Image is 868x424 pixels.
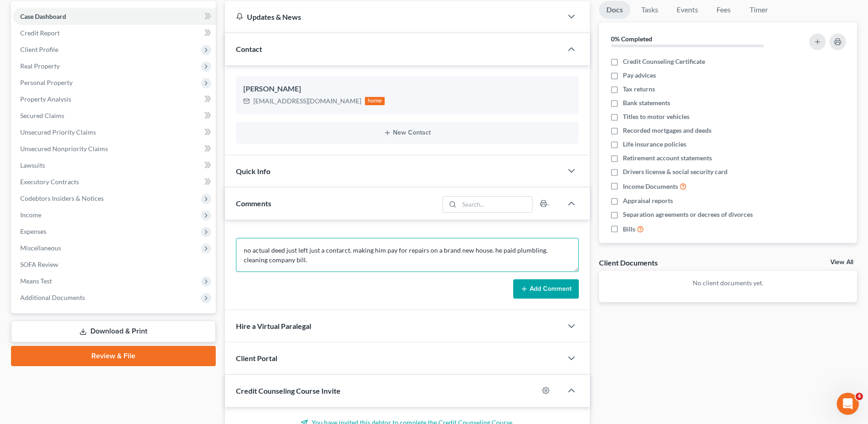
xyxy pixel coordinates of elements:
[634,1,666,19] a: Tasks
[20,95,71,103] span: Property Analysis
[11,321,216,342] a: Download & Print
[20,227,46,235] span: Expenses
[20,45,58,53] span: Client Profile
[623,85,655,94] span: Tax returns
[13,8,216,25] a: Case Dashboard
[623,167,728,176] span: Drivers license & social security card
[623,112,689,121] span: Titles to motor vehicles
[243,129,571,136] button: New Contact
[20,145,108,153] span: Unsecured Nonpriority Claims
[856,393,863,400] span: 4
[623,98,670,107] span: Bank statements
[20,112,64,119] span: Secured Claims
[13,157,216,174] a: Lawsuits
[623,182,678,191] span: Income Documents
[13,25,216,41] a: Credit Report
[606,278,850,288] p: No client documents yet.
[459,197,532,212] input: Search...
[13,124,216,141] a: Unsecured Priority Claims
[623,210,753,219] span: Separation agreements or decrees of divorces
[709,1,739,19] a: Fees
[611,35,652,43] strong: 0% Completed
[20,79,73,86] span: Personal Property
[243,84,571,95] div: [PERSON_NAME]
[837,393,859,415] iframe: Intercom live chat
[20,277,52,285] span: Means Test
[20,294,85,301] span: Additional Documents
[13,91,216,107] a: Property Analysis
[13,174,216,190] a: Executory Contracts
[20,12,66,20] span: Case Dashboard
[623,153,712,163] span: Retirement account statements
[20,161,45,169] span: Lawsuits
[623,126,711,135] span: Recorded mortgages and deeds
[20,128,96,136] span: Unsecured Priority Claims
[236,322,311,330] span: Hire a Virtual Paralegal
[236,45,262,53] span: Contact
[20,194,104,202] span: Codebtors Insiders & Notices
[253,96,361,106] div: [EMAIL_ADDRESS][DOMAIN_NAME]
[20,211,41,219] span: Income
[236,386,341,395] span: Credit Counseling Course Invite
[365,97,385,105] div: home
[742,1,775,19] a: Timer
[13,141,216,157] a: Unsecured Nonpriority Claims
[13,256,216,273] a: SOFA Review
[236,167,270,175] span: Quick Info
[830,259,853,266] a: View All
[20,244,61,252] span: Miscellaneous
[623,57,705,66] span: Credit Counseling Certificate
[669,1,706,19] a: Events
[623,196,673,205] span: Appraisal reports
[623,71,656,80] span: Pay advices
[20,260,58,268] span: SOFA Review
[20,29,60,37] span: Credit Report
[20,178,79,186] span: Executory Contracts
[13,107,216,124] a: Secured Claims
[623,225,635,234] span: Bills
[623,140,686,149] span: Life insurance policies
[236,199,271,208] span: Comments
[599,1,630,19] a: Docs
[236,354,277,362] span: Client Portal
[11,346,216,366] a: Review & File
[236,12,551,22] div: Updates & News
[513,279,579,299] button: Add Comment
[20,62,60,70] span: Real Property
[599,258,658,267] div: Client Documents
